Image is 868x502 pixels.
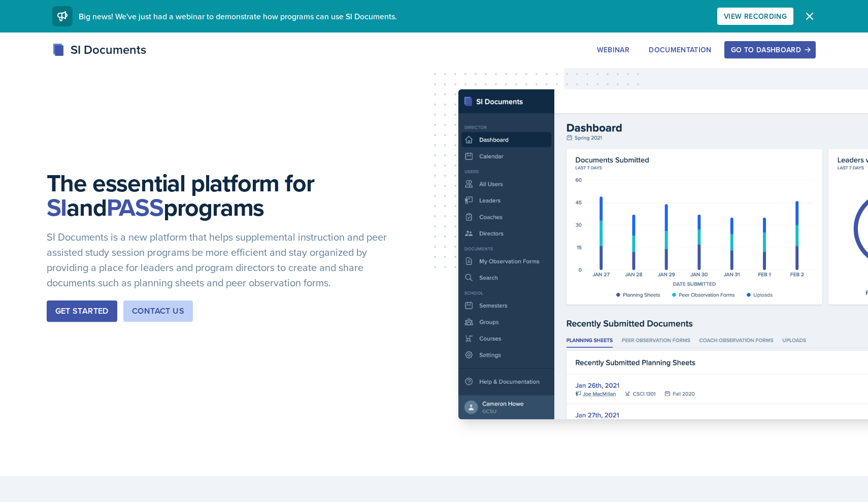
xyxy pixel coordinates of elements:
[642,41,718,58] button: Documentation
[597,46,629,54] div: Webinar
[724,12,787,20] div: View Recording
[47,300,117,322] button: Get Started
[590,41,636,58] button: Webinar
[55,305,109,317] div: Get Started
[52,41,146,59] div: SI Documents
[123,300,193,322] button: Contact Us
[649,46,712,54] div: Documentation
[731,46,809,54] div: Go to Dashboard
[717,8,793,25] button: View Recording
[724,41,816,58] button: Go to Dashboard
[132,305,184,317] div: Contact Us
[79,11,397,22] span: Big news! We've just had a webinar to demonstrate how programs can use SI Documents.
